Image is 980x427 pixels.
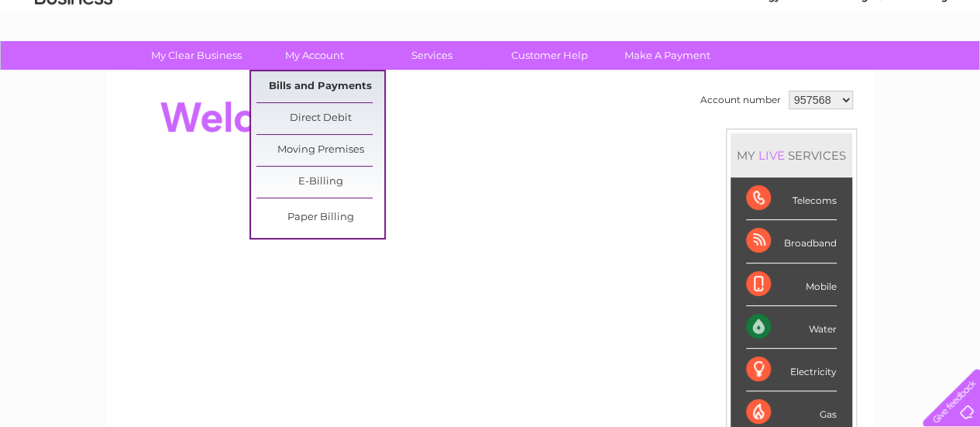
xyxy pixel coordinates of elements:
[256,103,384,134] a: Direct Debit
[256,135,384,166] a: Moving Premises
[696,87,785,113] td: Account number
[789,66,836,77] a: Telecoms
[132,41,260,70] a: My Clear Business
[746,66,780,77] a: Energy
[877,66,915,77] a: Contact
[746,177,837,220] div: Telecoms
[256,167,384,198] a: E-Billing
[256,202,384,233] a: Paper Billing
[256,71,384,102] a: Bills and Payments
[603,41,731,70] a: Make A Payment
[845,66,868,77] a: Blog
[368,41,496,70] a: Services
[707,66,737,77] a: Water
[746,306,837,349] div: Water
[746,263,837,306] div: Mobile
[746,220,837,263] div: Broadband
[486,41,614,70] a: Customer Help
[688,8,795,27] a: 0333 014 3131
[755,148,788,163] div: LIVE
[250,41,378,70] a: My Account
[125,9,857,75] div: Clear Business is a trading name of Verastar Limited (registered in [GEOGRAPHIC_DATA] No. 3667643...
[746,349,837,391] div: Electricity
[34,40,113,88] img: logo.png
[731,133,852,177] div: MY SERVICES
[929,66,965,77] a: Log out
